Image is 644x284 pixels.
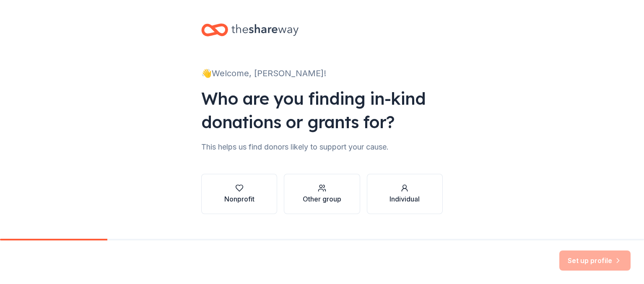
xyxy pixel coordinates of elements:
[390,194,420,204] div: Individual
[201,140,443,154] div: This helps us find donors likely to support your cause.
[224,194,254,204] div: Nonprofit
[367,174,443,214] button: Individual
[284,174,360,214] button: Other group
[201,174,277,214] button: Nonprofit
[201,87,443,134] div: Who are you finding in-kind donations or grants for?
[303,194,341,204] div: Other group
[201,67,443,80] div: 👋 Welcome, [PERSON_NAME]!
